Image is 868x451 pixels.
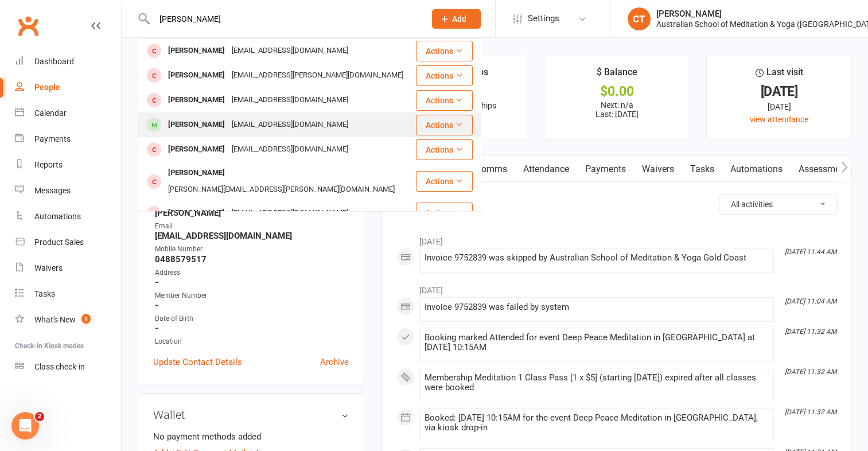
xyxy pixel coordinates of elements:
[155,221,349,232] div: Email
[577,156,634,182] a: Payments
[153,409,349,421] h3: Wallet
[155,323,349,333] strong: -
[34,57,74,66] div: Dashboard
[34,289,55,298] div: Tasks
[34,186,71,195] div: Messages
[425,413,769,433] div: Booked: [DATE] 10:15AM for the event Deep Peace Meditation in [GEOGRAPHIC_DATA], via kiosk drop-in
[34,134,71,143] div: Payments
[15,230,121,255] a: Product Sales
[34,315,76,324] div: What's New
[165,67,228,84] div: [PERSON_NAME]
[228,92,352,108] div: [EMAIL_ADDRESS][DOMAIN_NAME]
[468,156,515,182] a: Comms
[416,203,473,223] button: Actions
[155,208,349,218] strong: [PERSON_NAME]
[165,116,228,133] div: [PERSON_NAME]
[452,14,466,24] span: Add
[396,194,837,212] h3: Activity
[155,254,349,265] strong: 0488579517
[432,9,481,29] button: Add
[34,108,67,118] div: Calendar
[597,65,637,85] div: $ Balance
[717,85,841,98] div: [DATE]
[320,355,349,369] a: Archive
[34,212,81,221] div: Automations
[416,41,473,61] button: Actions
[425,373,769,392] div: Membership Meditation 1 Class Pass [1 x $5] (starting [DATE]) expired after all classes were booked
[528,6,559,32] span: Settings
[34,362,85,371] div: Class check-in
[722,156,791,182] a: Automations
[785,248,836,256] i: [DATE] 11:44 AM
[165,42,228,59] div: [PERSON_NAME]
[717,100,841,113] div: [DATE]
[15,307,121,333] a: What's New1
[155,336,349,347] div: Location
[15,126,121,152] a: Payments
[15,152,121,178] a: Reports
[34,238,84,247] div: Product Sales
[165,181,398,198] div: [PERSON_NAME][EMAIL_ADDRESS][PERSON_NAME][DOMAIN_NAME]
[228,42,352,59] div: [EMAIL_ADDRESS][DOMAIN_NAME]
[15,255,121,281] a: Waivers
[11,412,39,440] iframe: Intercom live chat
[416,90,473,111] button: Actions
[396,278,837,297] li: [DATE]
[634,156,682,182] a: Waivers
[785,408,836,416] i: [DATE] 11:32 AM
[34,83,60,92] div: People
[785,368,836,376] i: [DATE] 11:32 AM
[785,297,836,305] i: [DATE] 11:04 AM
[515,156,577,182] a: Attendance
[165,141,228,158] div: [PERSON_NAME]
[15,178,121,204] a: Messages
[425,333,769,352] div: Booking marked Attended for event Deep Peace Meditation in [GEOGRAPHIC_DATA] at [DATE] 10:15AM
[15,204,121,230] a: Automations
[155,267,349,278] div: Address
[416,171,473,192] button: Actions
[750,115,808,124] a: view attendance
[416,115,473,135] button: Actions
[165,165,228,181] div: [PERSON_NAME]
[425,253,769,263] div: Invoice 9752839 was skipped by Australian School of Meditation & Yoga Gold Coast
[153,355,242,369] a: Update Contact Details
[155,290,349,301] div: Member Number
[155,231,349,241] strong: [EMAIL_ADDRESS][DOMAIN_NAME]
[155,244,349,255] div: Mobile Number
[555,100,679,119] p: Next: n/a Last: [DATE]
[15,354,121,380] a: Class kiosk mode
[155,277,349,287] strong: -
[165,92,228,108] div: [PERSON_NAME]
[153,430,349,444] li: No payment methods added
[81,314,91,324] span: 1
[228,205,352,221] div: [EMAIL_ADDRESS][DOMAIN_NAME]
[15,49,121,75] a: Dashboard
[14,11,42,40] a: Clubworx
[15,281,121,307] a: Tasks
[416,65,473,86] button: Actions
[228,116,352,133] div: [EMAIL_ADDRESS][DOMAIN_NAME]
[15,100,121,126] a: Calendar
[628,7,651,30] div: CT
[228,141,352,158] div: [EMAIL_ADDRESS][DOMAIN_NAME]
[35,412,44,421] span: 2
[755,65,803,85] div: Last visit
[34,263,63,273] div: Waivers
[151,11,417,27] input: Search...
[416,139,473,160] button: Actions
[15,75,121,100] a: People
[228,67,407,84] div: [EMAIL_ADDRESS][PERSON_NAME][DOMAIN_NAME]
[155,313,349,324] div: Date of Birth
[682,156,722,182] a: Tasks
[785,328,836,336] i: [DATE] 11:32 AM
[396,230,837,248] li: [DATE]
[425,302,769,312] div: Invoice 9752839 was failed by system
[555,85,679,98] div: $0.00
[155,300,349,310] strong: -
[34,160,63,169] div: Reports
[165,205,228,221] div: [PERSON_NAME]
[791,156,861,182] a: Assessments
